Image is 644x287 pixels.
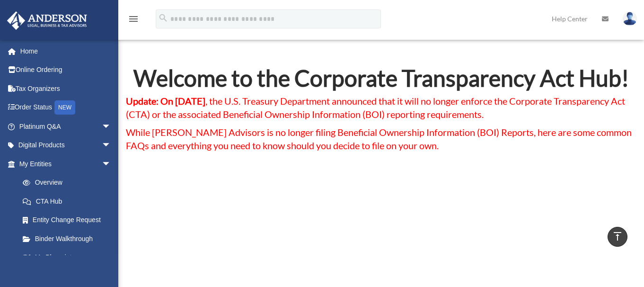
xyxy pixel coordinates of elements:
[623,12,637,26] img: User Pic
[7,117,125,136] a: Platinum Q&Aarrow_drop_down
[158,13,168,23] i: search
[7,98,125,117] a: Order StatusNEW
[126,126,632,151] span: While [PERSON_NAME] Advisors is no longer filing Beneficial Ownership Information (BOI) Reports, ...
[7,136,125,155] a: Digital Productsarrow_drop_down
[608,227,627,247] a: vertical_align_top
[13,211,125,230] a: Entity Change Request
[4,11,90,30] img: Anderson Advisors Platinum Portal
[7,42,125,61] a: Home
[13,248,125,267] a: My Blueprint
[126,95,205,107] strong: Update: On [DATE]
[7,61,125,80] a: Online Ordering
[128,13,139,25] i: menu
[54,100,75,115] div: NEW
[102,136,121,155] span: arrow_drop_down
[13,173,125,192] a: Overview
[126,67,637,94] h2: Welcome to the Corporate Transparency Act Hub!
[102,154,121,174] span: arrow_drop_down
[102,117,121,136] span: arrow_drop_down
[7,154,125,173] a: My Entitiesarrow_drop_down
[126,95,625,120] span: , the U.S. Treasury Department announced that it will no longer enforce the Corporate Transparenc...
[7,79,125,98] a: Tax Organizers
[128,17,139,25] a: menu
[13,229,125,248] a: Binder Walkthrough
[13,192,121,211] a: CTA Hub
[612,231,623,242] i: vertical_align_top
